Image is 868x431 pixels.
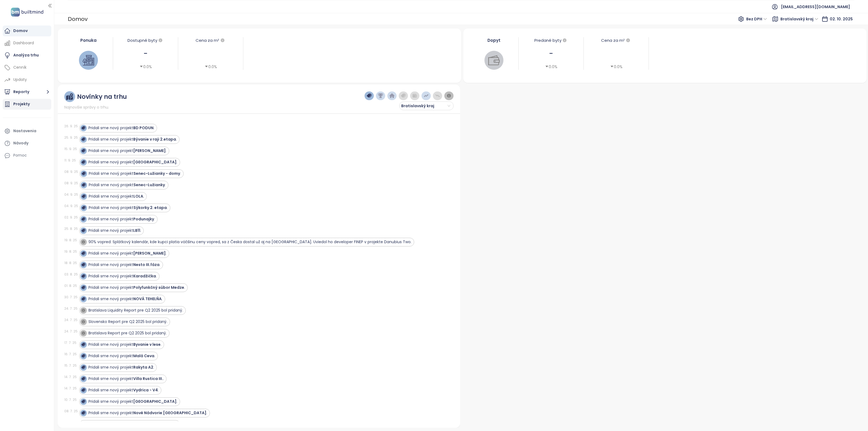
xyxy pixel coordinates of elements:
[81,137,85,141] img: icon
[77,93,127,100] div: Novinky na trhu
[89,171,181,176] div: Pridali sme nový projekt .
[64,420,78,425] div: 07. 7. 25
[133,376,163,381] strong: Villa Rustica III.
[88,148,167,154] div: Pridali sme nový projekt .
[64,375,78,379] div: 14. 7. 25
[133,251,166,256] strong: [PERSON_NAME]
[133,285,184,290] strong: Polyfunkčný súbor Medze
[64,283,78,288] div: 01. 8. 25
[3,150,51,161] div: Pomoc
[81,160,85,164] img: icon
[68,14,88,24] div: Domov
[64,261,78,265] div: 18. 8. 25
[64,124,78,129] div: 26. 9. 25
[780,15,818,23] span: Bratislavský kraj
[64,215,78,220] div: 02. 9. 25
[64,295,78,300] div: 30. 7. 25
[81,308,85,312] img: icon
[13,140,28,147] div: Návody
[81,126,85,130] img: icon
[88,399,177,404] div: Pridali sme nový projekt .
[64,204,78,208] div: 04. 9. 25
[133,171,180,176] strong: Senec-Lužianky - domy
[205,64,217,70] div: 0.0%
[89,182,166,188] div: Pridali sme nový projekt .
[89,194,144,199] div: Pridali sme nový projekt .
[88,137,177,142] div: Pridali sme nový projekt .
[3,126,51,137] a: Nastavenia
[64,306,78,311] div: 24. 7. 25
[88,285,185,290] div: Pridali sme nový projekt .
[81,149,85,153] img: icon
[545,64,557,70] div: 0.0%
[139,65,143,68] span: caret-down
[64,238,78,243] div: 19. 8. 25
[3,62,51,73] a: Cenník
[13,27,28,34] div: Domov
[9,7,45,18] img: logo
[64,329,78,334] div: 24. 7. 25
[81,217,85,221] img: icon
[64,340,78,345] div: 17. 7. 25
[133,410,206,416] strong: Nové Nádvorie [GEOGRAPHIC_DATA]
[82,194,85,198] img: icon
[13,76,27,83] div: Updaty
[81,320,85,324] img: icon
[88,410,207,416] div: Pridali sme nový projekt .
[88,387,159,393] div: Pridali sme nový projekt .
[13,128,36,134] div: Nastavenia
[133,125,154,131] strong: BD PODUN
[88,342,161,347] div: Pridali sme nový projekt .
[64,192,78,197] div: 04. 9. 25
[545,65,549,68] span: caret-down
[88,262,160,268] div: Pridali sme nový projekt .
[88,159,177,165] div: Pridali sme nový projekt .
[88,308,183,313] span: Bratislava Liquidity Report pre Q2 2025 bol pridaný.
[139,64,152,70] div: 0.0%
[88,216,155,222] div: Pridali sme nový projekt .
[133,137,176,142] strong: Bývanie v raji 2.etapa
[133,205,167,210] strong: Sýkorky 2. etapa
[88,251,167,256] div: Pridali sme nový projekt .
[67,37,110,43] div: Ponuka
[81,343,85,346] img: icon
[446,93,451,98] img: information-circle.png
[66,93,73,100] img: ruler
[13,152,27,159] div: Pomoc
[830,16,853,22] span: 02. 10. 2025
[133,273,156,279] strong: Karadžička
[64,249,78,254] div: 19. 8. 25
[367,93,372,98] img: price-tag-dark-blue.png
[133,296,162,302] strong: NOVÁ TEHELŇA
[196,37,219,44] div: Cena za m²
[88,376,164,382] div: Pridali sme nový projekt .
[133,342,161,347] strong: Byvanie v lese
[81,297,85,301] img: icon
[81,286,85,289] img: icon
[13,52,39,59] div: Analýza trhu
[88,125,154,131] div: Pridali sme nový projekt .
[133,148,166,153] strong: [PERSON_NAME]
[82,183,85,187] img: icon
[3,87,51,97] button: Reporty
[13,101,30,107] div: Projekty
[64,181,78,186] div: 08. 9. 25
[521,48,581,59] div: -
[746,15,767,23] span: Bez DPH
[133,353,154,359] strong: Malá Ceva
[412,93,417,98] img: wallet-dark-grey.png
[81,365,85,369] img: icon
[81,263,85,267] img: icon
[64,272,78,277] div: 03. 8. 25
[64,363,78,368] div: 15. 7. 25
[88,365,154,370] div: Pridali sme nový projekt .
[88,319,167,324] span: Slovensko Report pre Q2 2025 bol pridaný.
[133,194,143,199] strong: LOLA
[424,93,429,98] img: price-increases.png
[781,0,850,13] span: [EMAIL_ADDRESS][DOMAIN_NAME]
[81,377,85,381] img: icon
[521,37,581,44] div: Predané byty
[3,74,51,85] a: Updaty
[81,331,85,335] img: icon
[64,397,78,402] div: 10. 7. 25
